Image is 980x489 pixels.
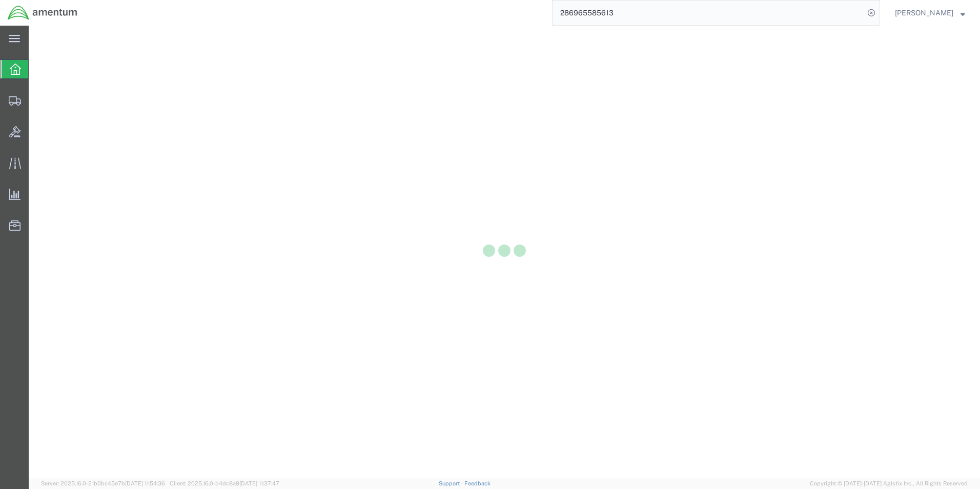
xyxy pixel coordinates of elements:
span: [DATE] 11:54:36 [125,480,165,486]
a: Feedback [464,480,491,486]
span: James Barragan [895,7,953,18]
span: Client: 2025.16.0-b4dc8a9 [170,480,279,486]
img: logo [7,5,78,21]
span: Server: 2025.16.0-21b0bc45e7b [41,480,165,486]
span: Copyright © [DATE]-[DATE] Agistix Inc., All Rights Reserved [810,479,968,488]
span: [DATE] 11:37:47 [239,480,279,486]
a: Support [439,480,464,486]
button: [PERSON_NAME] [894,7,966,19]
input: Search for shipment number, reference number [553,1,864,25]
